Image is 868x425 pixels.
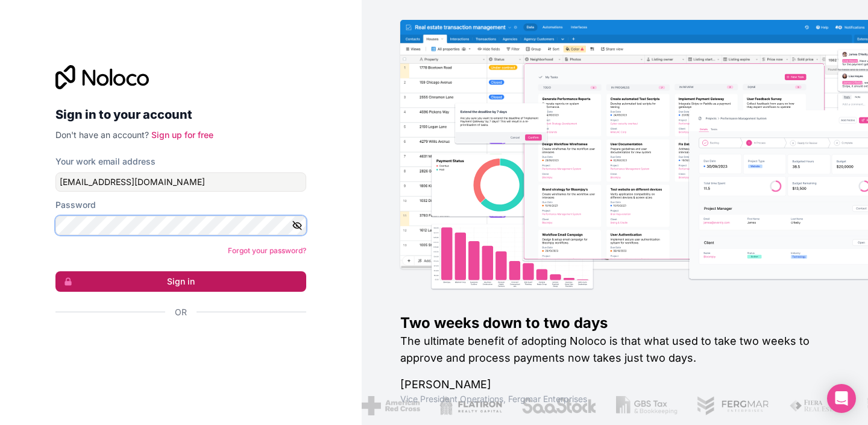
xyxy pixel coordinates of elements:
div: Open Intercom Messenger [827,384,856,413]
label: Your work email address [55,156,156,168]
span: Or [175,306,187,318]
a: Sign up for free [151,130,213,140]
h1: Vice President Operations , Fergmar Enterprises [400,393,829,405]
img: /assets/fergmar-CudnrXN5.png [697,396,770,415]
iframe: Sign in with Google Button [49,332,303,358]
a: Forgot your password? [228,246,306,255]
label: Password [55,199,96,211]
h1: [PERSON_NAME] [400,376,829,393]
input: Password [55,216,306,235]
img: /assets/fiera-fwj2N5v4.png [789,396,846,415]
img: /assets/saastock-C6Zbiodz.png [521,396,597,415]
span: Don't have an account? [55,130,149,140]
input: Email address [55,172,306,192]
img: /assets/flatiron-C8eUkumj.png [439,396,502,415]
h1: Two weeks down to two days [400,313,829,333]
button: Sign in [55,271,306,292]
img: /assets/gbstax-C-GtDUiK.png [616,396,678,415]
h2: Sign in to your account [55,104,306,125]
img: /assets/american-red-cross-BAupjrZR.png [362,396,420,415]
h2: The ultimate benefit of adopting Noloco is that what used to take two weeks to approve and proces... [400,333,829,367]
